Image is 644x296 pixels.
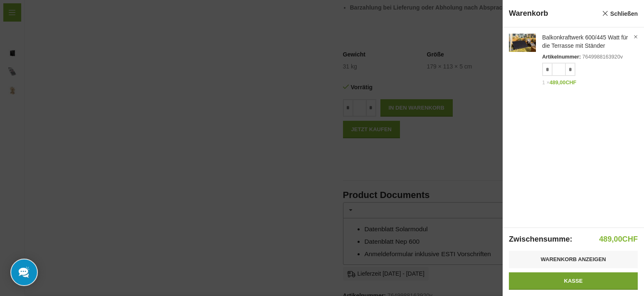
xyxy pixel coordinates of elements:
bdi: 489,00 [599,235,638,243]
input: Produktmenge [553,63,565,76]
a: Balkonkraftwerk 600/445 Watt für die Terrasse mit Ständer aus dem Warenkorb entfernen [632,33,640,41]
span: Warenkorb [509,8,598,19]
a: Warenkorb anzeigen [509,251,638,268]
span: CHF [622,235,638,243]
a: Kasse [509,272,638,290]
strong: Zwischensumme: [509,234,572,245]
a: Anzeigen [503,27,644,90]
a: Schließen [602,8,638,19]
